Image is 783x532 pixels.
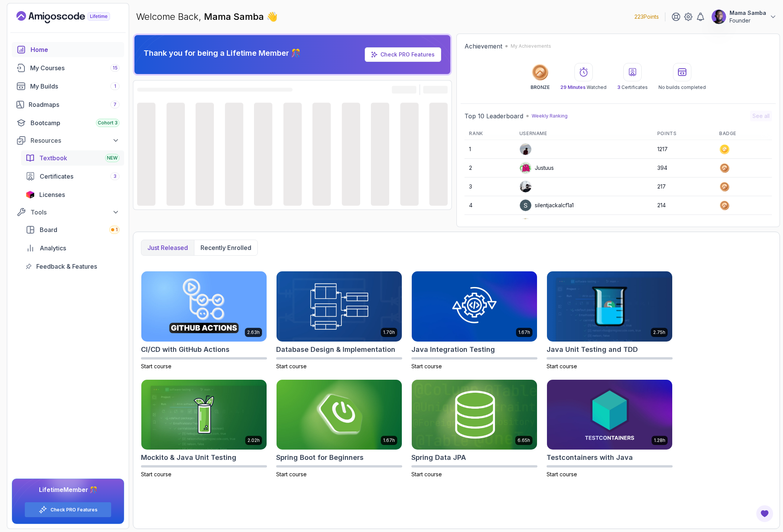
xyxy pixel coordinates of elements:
span: Analytics [40,243,66,253]
a: Java Unit Testing and TDD card2.75hJava Unit Testing and TDDStart course [547,271,673,370]
a: certificates [21,169,124,184]
span: 1 [116,227,118,233]
span: Start course [547,471,577,477]
th: Points [653,127,715,140]
span: Start course [141,471,171,477]
td: 199 [653,215,715,234]
a: analytics [21,240,124,256]
button: See all [750,111,772,121]
span: Start course [411,471,442,477]
p: Just released [147,243,188,252]
div: My Courses [30,63,120,73]
img: Java Integration Testing card [412,271,537,342]
p: My Achievements [511,43,551,49]
td: 1217 [653,140,715,159]
th: Username [515,127,653,140]
button: Open Feedback Button [755,505,774,523]
td: 217 [653,177,715,196]
div: Resources [31,136,120,145]
h2: Spring Boot for Beginners [276,452,364,463]
span: 7 [113,102,116,108]
span: 3 [617,84,620,90]
div: NC [519,218,542,230]
p: BRONZE [531,84,550,90]
span: 29 Minutes [560,84,586,90]
span: Feedback & Features [36,262,97,271]
p: 2.75h [653,329,665,335]
a: courses [12,60,124,76]
a: CI/CD with GitHub Actions card2.63hCI/CD with GitHub ActionsStart course [141,271,267,370]
button: Tools [12,205,124,219]
a: roadmaps [12,97,124,112]
span: NEW [107,155,118,161]
p: Recently enrolled [201,243,251,252]
img: Java Unit Testing and TDD card [547,271,672,342]
p: 2.63h [247,329,260,335]
td: 3 [464,177,514,196]
th: Badge [715,127,772,140]
a: Database Design & Implementation card1.70hDatabase Design & ImplementationStart course [276,271,402,370]
h2: Achievement [464,42,502,51]
span: Start course [547,363,577,369]
div: Roadmaps [29,100,120,109]
p: Founder [730,17,766,24]
span: Certificates [40,172,73,181]
a: Landing page [16,11,128,23]
h2: Testcontainers with Java [547,452,633,463]
span: 3 [113,173,116,179]
a: Check PRO Features [380,51,435,58]
h2: Java Integration Testing [411,344,495,355]
p: Certificates [617,84,648,90]
a: board [21,222,124,237]
h2: Java Unit Testing and TDD [547,344,638,355]
button: user profile imageMama SambaFounder [711,9,777,24]
span: Mama Samba [204,11,266,22]
h2: Database Design & Implementation [276,344,395,355]
a: Check PRO Features [365,47,441,62]
span: Start course [411,363,442,369]
a: Testcontainers with Java card1.28hTestcontainers with JavaStart course [547,379,673,479]
div: Home [31,45,120,54]
a: Spring Boot for Beginners card1.67hSpring Boot for BeginnersStart course [276,379,402,479]
p: 1.67h [383,437,395,443]
p: Weekly Ranking [532,113,568,119]
span: Textbook [39,153,67,163]
h2: Top 10 Leaderboard [464,111,523,121]
div: My Builds [30,82,120,91]
span: Start course [276,471,307,477]
p: Welcome Back, [136,11,278,23]
a: feedback [21,259,124,274]
p: Watched [560,84,607,90]
img: CI/CD with GitHub Actions card [141,271,267,342]
td: 2 [464,159,514,177]
td: 4 [464,196,514,215]
img: default monster avatar [520,162,531,174]
button: Check PRO Features [24,502,112,517]
button: Just released [141,240,194,255]
a: builds [12,79,124,94]
span: 1 [114,83,116,89]
p: Thank you for being a Lifetime Member 🎊 [144,48,301,58]
span: Board [40,225,57,234]
img: user profile image [520,181,531,192]
div: Justuus [519,162,554,174]
p: Mama Samba [730,9,766,17]
h2: Mockito & Java Unit Testing [141,452,236,463]
img: user profile image [520,143,531,155]
h2: CI/CD with GitHub Actions [141,344,230,355]
td: 5 [464,215,514,234]
td: 1 [464,140,514,159]
img: Spring Data JPA card [412,380,537,450]
img: user profile image [520,200,531,211]
p: 2.02h [248,437,260,443]
img: user profile image [520,218,531,230]
a: Spring Data JPA card6.65hSpring Data JPAStart course [411,379,537,479]
a: licenses [21,187,124,202]
img: Mockito & Java Unit Testing card [141,380,267,450]
img: jetbrains icon [26,191,35,198]
th: Rank [464,127,514,140]
button: Resources [12,134,124,147]
p: 223 Points [634,13,659,21]
a: Check PRO Features [50,507,97,513]
span: Start course [141,363,171,369]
